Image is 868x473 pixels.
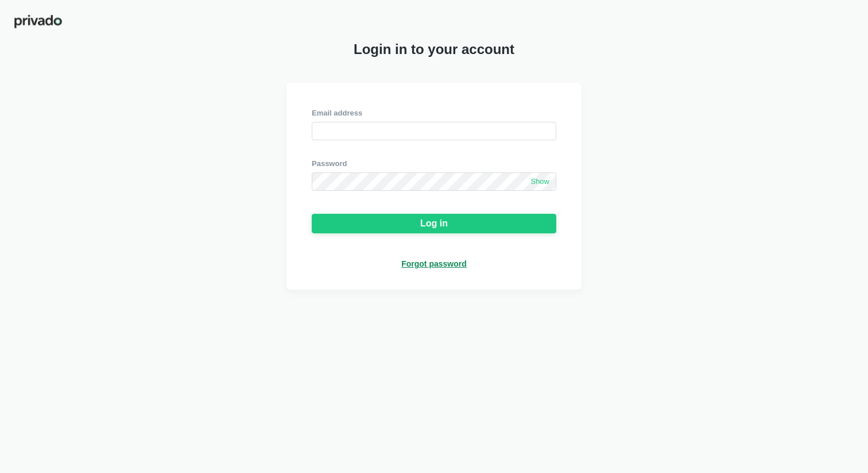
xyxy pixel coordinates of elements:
[312,214,556,233] button: Log in
[420,218,448,229] div: Log in
[401,259,467,269] a: Forgot password
[312,159,556,169] div: Password
[530,177,549,187] span: Show
[14,14,63,29] img: privado-logo
[354,41,514,57] span: Login in to your account
[312,108,556,118] div: Email address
